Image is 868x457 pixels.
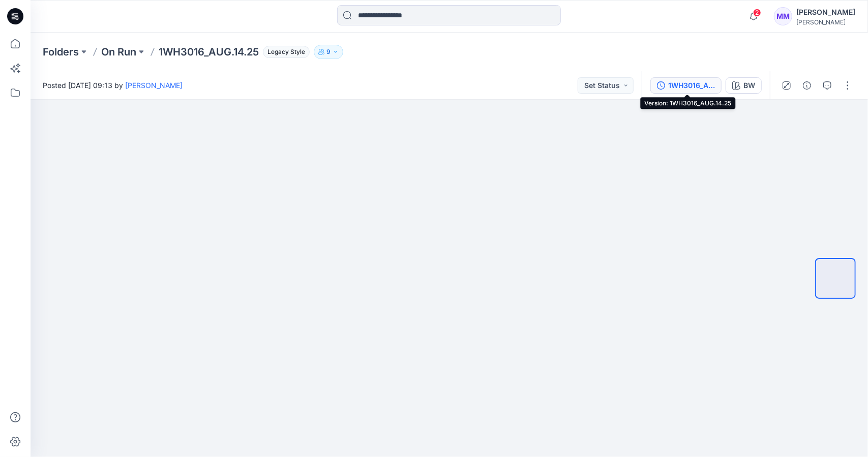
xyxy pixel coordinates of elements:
p: 9 [326,46,331,58]
img: eyJhbGciOiJIUzI1NiIsImtpZCI6IjAiLCJzbHQiOiJzZXMiLCJ0eXAiOiJKV1QifQ.eyJkYXRhIjp7InR5cGUiOiJzdG9yYW... [284,113,615,457]
div: BW [743,80,755,91]
div: [PERSON_NAME] [796,6,855,18]
button: 1WH3016_AUG.14.25 [650,77,722,94]
a: On Run [101,45,136,59]
span: Legacy Style [263,46,310,58]
div: 1WH3016_AUG.14.25 [668,80,715,91]
p: 1WH3016_AUG.14.25 [159,45,259,59]
button: Legacy Style [259,45,310,59]
div: MM [774,7,792,25]
button: 9 [314,45,343,59]
button: Details [799,77,815,94]
div: [PERSON_NAME] [796,18,855,26]
a: Folders [43,45,79,59]
button: BW [726,77,762,94]
span: Posted [DATE] 09:13 by [43,80,183,91]
img: image-14-08-2025-09:13:58 [816,259,855,298]
span: 2 [753,9,761,17]
a: [PERSON_NAME] [125,81,183,90]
